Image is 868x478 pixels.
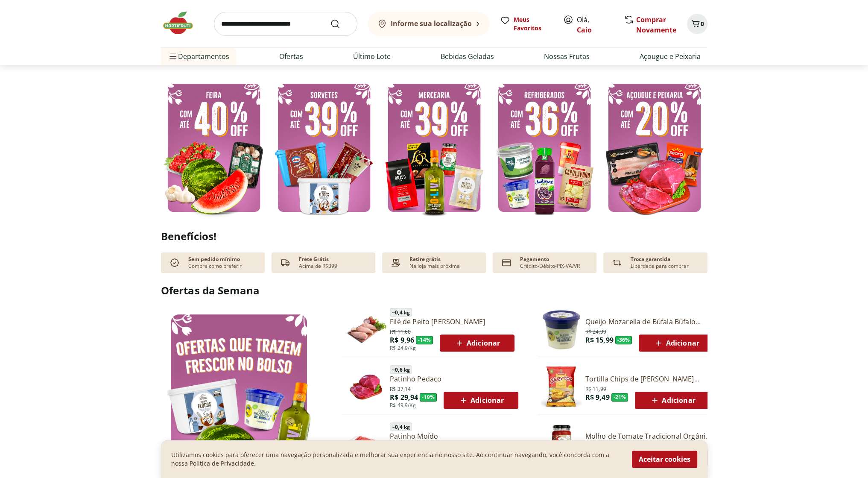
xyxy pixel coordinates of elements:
span: - 36 % [615,336,632,344]
p: Sem pedido mínimo [188,256,240,263]
span: R$ 29,94 [390,393,418,402]
img: Queijo Mozarella de Búfala Búfalo Dourado 150g [541,309,582,350]
span: R$ 9,96 [390,335,414,345]
span: Adicionar [653,338,699,348]
p: Pagamento [520,256,549,263]
a: Tortilla Chips de [PERSON_NAME] 120g [585,374,710,384]
a: Molho de Tomate Tradicional Orgânico Natural Da Terra 330g [585,431,714,441]
img: payment [389,256,403,270]
p: Liberdade para comprar [631,263,689,270]
a: Comprar Novamente [636,15,676,35]
button: Adicionar [635,392,710,409]
span: Adicionar [649,395,695,405]
span: 0 [701,20,704,28]
img: truck [278,256,292,270]
img: Devolução [610,256,624,270]
img: feira [161,77,267,218]
span: R$ 11,60 [390,327,411,335]
button: Submit Search [330,19,351,29]
button: Adicionar [444,392,518,409]
span: Olá, [577,15,615,35]
span: Adicionar [458,395,504,405]
p: Compre como preferir [188,263,242,270]
p: Utilizamos cookies para oferecer uma navegação personalizada e melhorar sua experiencia no nosso ... [171,451,622,468]
img: Patinho Pedaço [345,367,386,408]
p: Retire grátis [409,256,441,263]
a: Filé de Peito [PERSON_NAME] [390,317,514,326]
img: Hortifruti [161,10,204,36]
p: Frete Grátis [299,256,329,263]
span: R$ 15,99 [585,335,614,345]
input: search [214,12,357,36]
img: Molho de Tomate Tradicional Orgânico Natural da Terra 330g [541,424,582,465]
span: - 21 % [611,393,628,402]
button: Menu [168,46,178,67]
img: Filé de Peito de Frango Resfriado [345,309,386,350]
a: Açougue e Peixaria [640,51,701,62]
img: resfriados [491,77,597,218]
a: Nossas Frutas [544,51,590,62]
button: Aceitar cookies [632,451,697,468]
span: ~ 0,4 kg [390,308,412,317]
img: check [168,256,181,270]
span: R$ 24,9/Kg [390,345,416,352]
button: Adicionar [440,334,514,352]
span: Adicionar [454,338,500,348]
a: Último Lote [353,51,391,62]
img: açougue [602,77,707,218]
img: sorvete [271,77,377,218]
a: Bebidas Geladas [441,51,494,62]
button: Adicionar [639,334,713,352]
span: R$ 24,99 [585,327,606,335]
button: Informe sua localização [368,12,490,36]
img: card [500,256,513,270]
b: Informe sua localização [391,19,472,28]
a: Patinho Moído [390,431,518,441]
a: Caio [577,25,592,35]
span: R$ 49,9/Kg [390,402,416,409]
p: Na loja mais próxima [409,263,460,270]
img: Patinho Moído [345,424,386,465]
span: - 19 % [420,393,437,402]
img: mercearia [381,77,487,218]
span: R$ 11,99 [585,384,606,393]
button: Carrinho [687,14,707,34]
img: Tortilla Chips de Milho Garytos Sequoia 120g [541,367,582,408]
span: ~ 0,4 kg [390,422,412,431]
span: R$ 9,49 [585,393,610,402]
a: Patinho Pedaço [390,374,518,384]
h2: Ofertas da Semana [161,283,707,298]
p: Acima de R$399 [299,263,337,270]
p: Crédito-Débito-PIX-VA/VR [520,263,580,270]
span: R$ 37,14 [390,384,411,393]
span: ~ 0,6 kg [390,365,412,374]
a: Meus Favoritos [500,15,553,32]
a: Queijo Mozarella de Búfala Búfalo Dourado 150g [585,317,714,326]
span: Meus Favoritos [514,15,553,32]
a: Ofertas [279,51,303,62]
h2: Benefícios! [161,230,707,242]
p: Troca garantida [631,256,670,263]
span: Departamentos [168,46,229,67]
span: - 14 % [416,336,433,344]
